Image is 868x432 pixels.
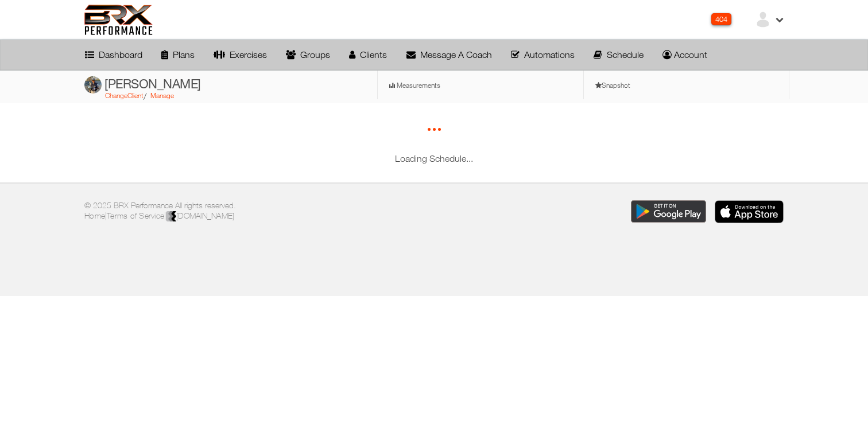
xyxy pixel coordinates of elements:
a: Dashboard [82,44,145,65]
div: Dashboard [85,50,142,59]
a: Clients [346,44,390,65]
div: Schedule [594,50,644,59]
div: Clients [349,50,387,59]
img: Download the BRX Performance app for Google Play [631,200,707,223]
div: Exercises [214,50,267,59]
div: 404 [711,13,731,25]
img: ex-default-user.svg [754,11,772,28]
img: profile.JPG [84,76,102,94]
p: © 2025 BRX Performance All rights reserved. | | [84,200,425,223]
a: Manage [150,91,174,100]
a: Home [84,211,105,220]
a: Exercises [210,44,270,65]
div: Automations [511,50,575,59]
a: Account [660,44,711,65]
div: / [84,89,366,103]
a: Plans [158,44,197,65]
a: Schedule [590,44,646,65]
a: [PERSON_NAME] [84,81,201,90]
div: Account [662,50,707,59]
a: Automations [507,44,578,65]
div: Loading Schedule... [76,151,792,165]
div: Groups [286,50,330,59]
img: Download the BRX Performance app for iOS [715,200,784,223]
a: Measurements [378,71,583,99]
a: Snapshot [584,71,789,99]
div: Message A Coach [406,50,492,59]
a: Groups [283,44,334,65]
div: Plans [161,50,195,59]
img: colorblack-fill [166,211,176,223]
h3: [PERSON_NAME] [84,75,201,94]
img: 6f7da32581c89ca25d665dc3aae533e4f14fe3ef_original.svg [84,5,153,35]
a: Change Client [105,91,144,100]
a: Message A Coach [403,44,495,65]
a: [DOMAIN_NAME] [166,211,234,220]
a: Terms of Service [107,211,164,220]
